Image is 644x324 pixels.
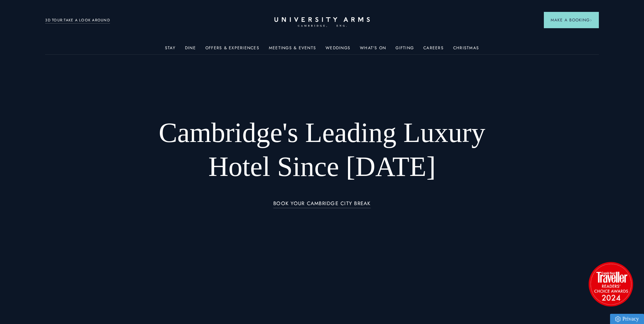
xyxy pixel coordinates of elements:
[273,201,371,209] a: BOOK YOUR CAMBRIDGE CITY BREAK
[585,258,636,309] img: image-2524eff8f0c5d55edbf694693304c4387916dea5-1501x1501-png
[273,17,371,28] a: Home
[205,46,259,54] a: Offers & Experiences
[360,46,386,54] a: What's On
[590,19,592,21] img: Arrow icon
[453,46,479,54] a: Christmas
[395,46,414,54] a: Gifting
[551,17,592,23] span: Make a Booking
[185,46,196,54] a: Dine
[141,116,503,184] h1: Cambridge's Leading Luxury Hotel Since [DATE]
[165,46,176,54] a: Stay
[269,46,316,54] a: Meetings & Events
[610,314,644,324] a: Privacy
[423,46,444,54] a: Careers
[615,316,621,322] img: Privacy
[544,12,599,28] button: Make a BookingArrow icon
[326,46,350,54] a: Weddings
[45,17,110,23] a: 3D TOUR:TAKE A LOOK AROUND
